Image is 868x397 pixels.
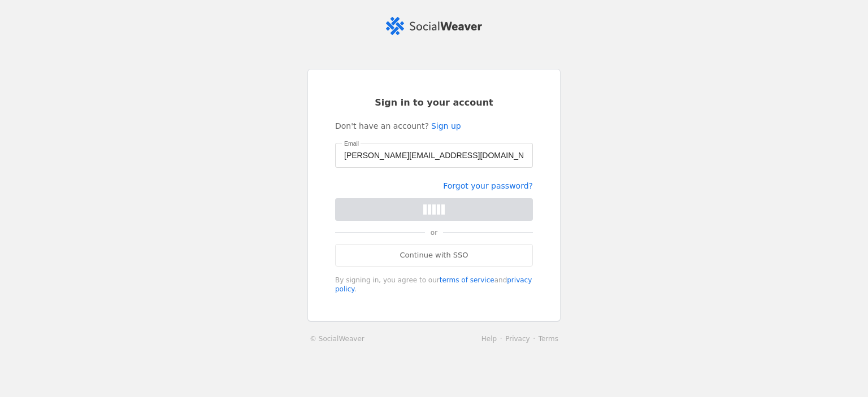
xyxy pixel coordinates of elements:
[440,276,494,284] a: terms of service
[539,335,558,343] a: Terms
[497,333,505,344] li: ·
[481,335,497,343] a: Help
[431,120,461,132] a: Sign up
[310,333,364,344] a: © SocialWeaver
[344,139,359,149] mat-label: Email
[335,120,429,132] span: Don't have an account?
[335,276,532,293] a: privacy policy
[505,335,530,343] a: Privacy
[375,97,493,109] span: Sign in to your account
[530,333,539,344] li: ·
[443,181,533,190] a: Forgot your password?
[335,276,533,294] div: By signing in, you agree to our and .
[335,244,533,267] a: Continue with SSO
[344,149,524,162] input: Email
[425,221,443,244] span: or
